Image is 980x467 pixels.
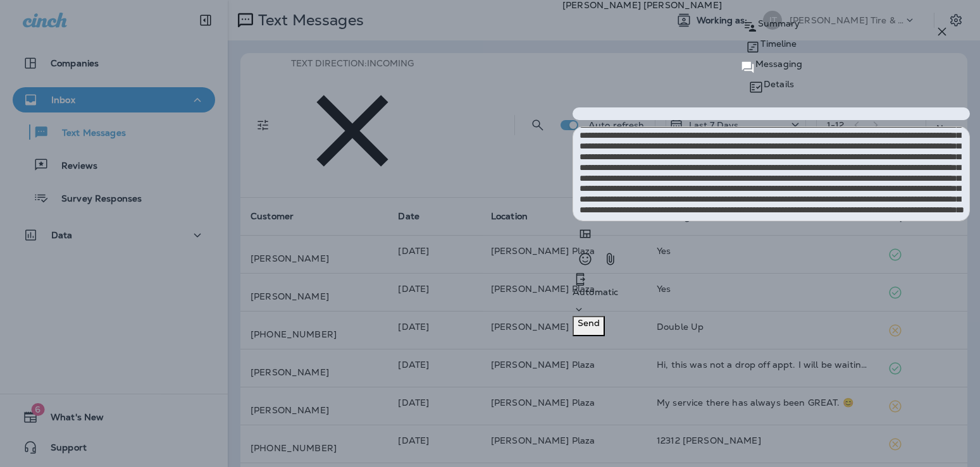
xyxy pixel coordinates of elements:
[573,316,605,336] button: Send
[578,318,600,328] p: Send
[760,39,797,49] p: Timeline
[764,79,794,89] p: Details
[755,59,802,69] p: Messaging
[573,287,970,297] p: Automatic
[573,246,598,272] button: Select an emoji
[573,221,598,246] button: Add in a premade template
[758,18,800,28] p: Summary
